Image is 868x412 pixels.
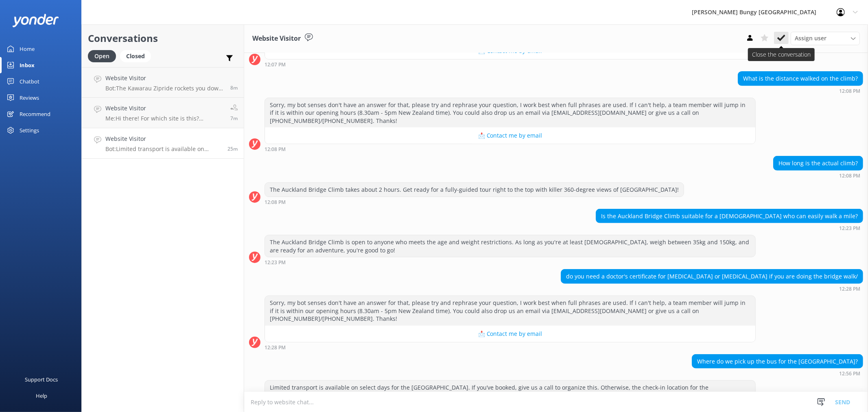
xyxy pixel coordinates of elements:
div: Limited transport is available on select days for the [GEOGRAPHIC_DATA]. If you’ve booked, give u... [265,381,755,402]
span: Assign user [795,34,826,43]
a: Closed [120,51,155,60]
div: Sep 07 2025 12:23pm (UTC +12:00) Pacific/Auckland [596,225,863,231]
div: Home [20,41,35,57]
span: Sep 07 2025 12:56pm (UTC +12:00) Pacific/Auckland [227,145,238,152]
div: Sep 07 2025 12:28pm (UTC +12:00) Pacific/Auckland [265,344,756,350]
div: Support Docs [25,371,58,388]
div: Sorry, my bot senses don't have an answer for that, please try and rephrase your question, I work... [265,98,755,128]
h4: Website Visitor [105,74,224,83]
h4: Website Visitor [105,134,221,143]
div: Assign User [791,32,860,45]
div: Where do we pick up the bus for the [GEOGRAPHIC_DATA]? [692,355,863,368]
p: Me: Hi there! For which site is this? [PERSON_NAME][GEOGRAPHIC_DATA], [GEOGRAPHIC_DATA] etc. [105,115,224,122]
div: Sep 07 2025 12:08pm (UTC +12:00) Pacific/Auckland [265,199,684,205]
h2: Conversations [88,31,238,46]
div: Settings [20,122,39,138]
div: Sorry, my bot senses don't have an answer for that, please try and rephrase your question, I work... [265,296,755,326]
div: Inbox [20,57,35,73]
button: 📩 Contact me by email [265,127,755,144]
div: The Auckland Bridge Climb is open to anyone who meets the age and weight restrictions. As long as... [265,235,755,257]
a: Open [88,51,120,60]
button: 📩 Contact me by email [265,326,755,342]
div: do you need a doctor's certificate for [MEDICAL_DATA] or [MEDICAL_DATA] if you are doing the brid... [561,270,863,283]
strong: 12:56 PM [839,371,860,376]
p: Bot: Limited transport is available on select days for the [GEOGRAPHIC_DATA]. If you’ve booked, g... [105,145,221,153]
div: Reviews [20,90,39,106]
div: Open [88,50,116,62]
div: Sep 07 2025 12:28pm (UTC +12:00) Pacific/Auckland [561,286,863,291]
a: Website VisitorMe:Hi there! For which site is this? [PERSON_NAME][GEOGRAPHIC_DATA], [GEOGRAPHIC_D... [82,98,244,128]
strong: 12:23 PM [265,260,286,265]
div: What is the distance walked on the climb? [738,72,863,85]
strong: 12:08 PM [265,200,286,205]
strong: 12:28 PM [265,345,286,350]
a: Website VisitorBot:The Kawarau Zipride rockets you down a 130m line at over 60km/h. It's a quick,... [82,67,244,98]
div: How long is the actual climb? [774,156,863,170]
strong: 12:07 PM [265,62,286,67]
div: Is the Auckland Bridge Climb suitable for a [DEMOGRAPHIC_DATA] who can easily walk a mile? [596,209,863,223]
div: Help [36,388,47,404]
div: Sep 07 2025 12:08pm (UTC +12:00) Pacific/Auckland [265,146,756,152]
span: Sep 07 2025 01:15pm (UTC +12:00) Pacific/Auckland [230,115,238,122]
span: Sep 07 2025 01:15pm (UTC +12:00) Pacific/Auckland [230,84,238,91]
h4: Website Visitor [105,104,224,113]
strong: 12:28 PM [839,287,860,291]
strong: 12:08 PM [265,147,286,152]
strong: 12:08 PM [839,173,860,178]
div: Sep 07 2025 12:07pm (UTC +12:00) Pacific/Auckland [265,61,756,67]
div: Chatbot [20,73,39,90]
div: Recommend [20,106,50,122]
div: Closed [120,50,151,62]
div: Sep 07 2025 12:08pm (UTC +12:00) Pacific/Auckland [773,173,863,178]
div: The Auckland Bridge Climb takes about 2 hours. Get ready for a fully-guided tour right to the top... [265,183,684,197]
a: Website VisitorBot:Limited transport is available on select days for the [GEOGRAPHIC_DATA]. If yo... [82,128,244,159]
strong: 12:23 PM [839,226,860,231]
strong: 12:08 PM [839,89,860,94]
h3: Website Visitor [252,33,301,44]
p: Bot: The Kawarau Zipride rockets you down a 130m line at over 60km/h. It's a quick, [MEDICAL_DATA... [105,85,224,92]
img: yonder-white-logo.png [12,14,59,27]
div: Sep 07 2025 12:23pm (UTC +12:00) Pacific/Auckland [265,259,756,265]
div: Sep 07 2025 12:56pm (UTC +12:00) Pacific/Auckland [692,370,863,376]
div: Sep 07 2025 12:08pm (UTC +12:00) Pacific/Auckland [738,88,863,94]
